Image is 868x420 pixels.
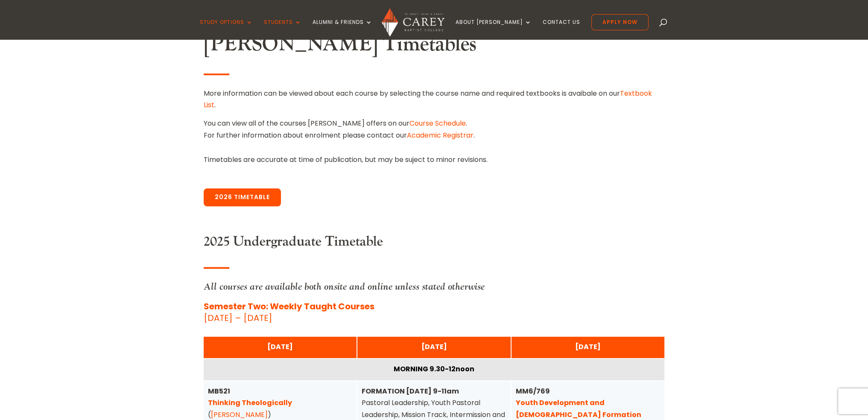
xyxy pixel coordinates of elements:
[204,300,374,312] strong: Semester Two: Weekly Taught Courses
[313,19,372,39] a: Alumni & Friends
[516,398,641,419] a: Youth Development and [DEMOGRAPHIC_DATA] Formation
[204,154,665,165] p: Timetables are accurate at time of publication, but may be suject to minor revisions.
[208,398,292,408] a: Thinking Theologically
[362,386,459,396] strong: FORMATION [DATE] 9-11am
[204,88,665,117] p: More information can be viewed about each course by selecting the course name and required textbo...
[204,32,665,61] h2: [PERSON_NAME] Timetables
[204,117,665,141] p: You can view all of the courses [PERSON_NAME] offers on our . For further information about enrol...
[382,8,444,37] img: Carey Baptist College
[204,234,665,254] h3: 2025 Undergraduate Timetable
[516,386,641,419] strong: MM6/769
[407,130,473,140] a: Academic Registrar
[591,14,649,30] a: Apply Now
[362,341,506,352] div: [DATE]
[409,118,466,128] a: Course Schedule
[204,280,485,293] em: All courses are available both onsite and online unless stated otherwise
[204,188,281,206] a: 2026 Timetable
[208,386,292,408] strong: MB521
[200,19,253,39] a: Study Options
[516,341,660,352] div: [DATE]
[208,341,353,352] div: [DATE]
[543,19,580,39] a: Contact Us
[264,19,301,39] a: Students
[204,301,665,324] p: [DATE] – [DATE]
[456,19,532,39] a: About [PERSON_NAME]
[211,410,268,420] a: [PERSON_NAME]
[394,364,474,374] strong: MORNING 9.30-12noon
